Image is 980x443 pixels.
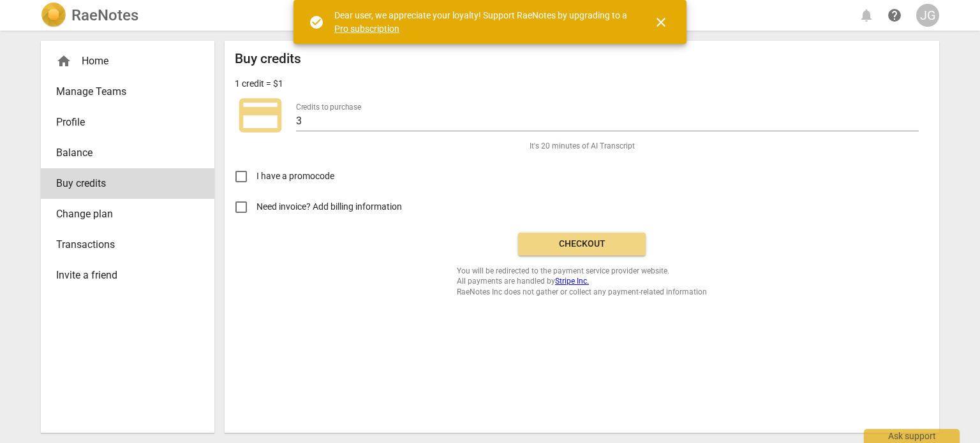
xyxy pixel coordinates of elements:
[41,46,214,76] div: Home
[296,103,361,111] label: Credits to purchase
[646,7,676,38] button: Close
[41,260,214,291] a: Invite a friend
[555,277,589,286] a: Stripe Inc.
[457,266,707,298] span: You will be redirected to the payment service provider website. All payments are handled by RaeNo...
[56,84,189,99] span: Manage Teams
[41,229,214,260] a: Transactions
[56,207,189,222] span: Change plan
[334,24,399,34] a: Pro subscription
[41,76,214,107] a: Manage Teams
[518,233,646,256] button: Checkout
[864,429,960,443] div: Ask support
[334,9,630,35] div: Dear user, we appreciate your loyalty! Support RaeNotes by upgrading to a
[41,3,138,28] a: LogoRaeNotes
[309,15,324,30] span: check_circle
[256,200,404,214] span: Need invoice? Add billing information
[41,3,66,28] img: Logo
[916,4,939,27] button: JG
[71,6,138,24] h2: RaeNotes
[256,170,334,183] span: I have a promocode
[41,107,214,138] a: Profile
[235,51,301,67] h2: Buy credits
[883,4,906,27] a: Help
[653,15,669,30] span: close
[887,8,902,23] span: help
[56,115,189,130] span: Profile
[56,176,189,191] span: Buy credits
[235,90,286,141] span: credit_card
[56,145,189,161] span: Balance
[56,54,71,69] span: home
[41,168,214,199] a: Buy credits
[41,138,214,168] a: Balance
[56,54,189,69] div: Home
[56,268,189,283] span: Invite a friend
[528,238,635,251] span: Checkout
[41,199,214,229] a: Change plan
[56,237,189,252] span: Transactions
[530,141,635,152] span: It's 20 minutes of AI Transcript
[235,77,283,91] p: 1 credit = $1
